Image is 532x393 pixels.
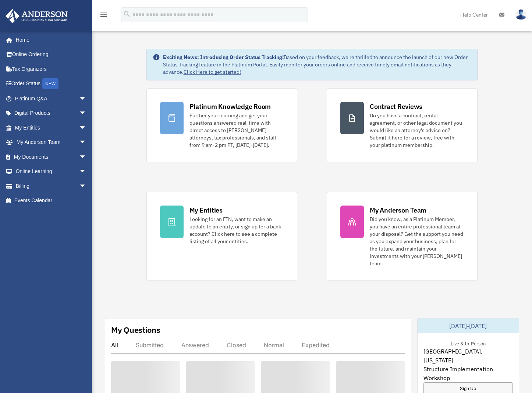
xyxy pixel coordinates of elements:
[5,164,97,179] a: Online Learningarrow_drop_down
[370,102,422,111] div: Contract Reviews
[423,365,513,382] span: Structure Implementation Workshop
[418,318,519,333] div: [DATE]-[DATE]
[184,69,241,75] a: Click Here to get started!
[79,179,94,194] span: arrow_drop_down
[189,216,284,245] div: Looking for an EIN, want to make an update to an entity, or sign up for a bank account? Click her...
[181,341,209,349] div: Answered
[79,120,94,135] span: arrow_drop_down
[189,112,284,149] div: Further your learning and get your questions answered real-time with direct access to [PERSON_NAM...
[79,149,94,165] span: arrow_drop_down
[163,54,472,76] div: Based on your feedback, we're thrilled to announce the launch of our new Order Status Tracking fe...
[327,192,478,281] a: My Anderson Team Did you know, as a Platinum Member, you have an entire professional team at your...
[5,106,97,121] a: Digital Productsarrow_drop_down
[227,341,246,349] div: Closed
[146,88,297,162] a: Platinum Knowledge Room Further your learning and get your questions answered real-time with dire...
[79,135,94,150] span: arrow_drop_down
[189,102,271,111] div: Platinum Knowledge Room
[79,91,94,106] span: arrow_drop_down
[123,10,131,18] i: search
[79,164,94,179] span: arrow_drop_down
[370,206,426,215] div: My Anderson Team
[5,120,97,135] a: My Entitiesarrow_drop_down
[302,341,330,349] div: Expedited
[99,13,108,19] a: menu
[79,106,94,121] span: arrow_drop_down
[445,339,492,347] div: Live & In-Person
[5,193,97,208] a: Events Calendar
[5,32,94,47] a: Home
[264,341,284,349] div: Normal
[5,62,97,76] a: Tax Organizers
[136,341,164,349] div: Submitted
[3,9,70,23] img: Anderson Advisors Platinum Portal
[111,341,118,349] div: All
[5,91,97,106] a: Platinum Q&Aarrow_drop_down
[370,216,464,267] div: Did you know, as a Platinum Member, you have an entire professional team at your disposal? Get th...
[5,149,97,164] a: My Documentsarrow_drop_down
[5,47,97,62] a: Online Ordering
[99,10,108,19] i: menu
[146,192,297,281] a: My Entities Looking for an EIN, want to make an update to an entity, or sign up for a bank accoun...
[423,347,513,365] span: [GEOGRAPHIC_DATA], [US_STATE]
[163,54,284,61] strong: Exciting News: Introducing Order Status Tracking!
[5,179,97,193] a: Billingarrow_drop_down
[515,9,526,20] img: User Pic
[42,78,58,89] div: NEW
[189,206,223,215] div: My Entities
[370,112,464,149] div: Do you have a contract, rental agreement, or other legal document you would like an attorney's ad...
[5,76,97,92] a: Order StatusNEW
[327,88,478,162] a: Contract Reviews Do you have a contract, rental agreement, or other legal document you would like...
[5,135,97,150] a: My Anderson Teamarrow_drop_down
[111,324,160,335] div: My Questions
